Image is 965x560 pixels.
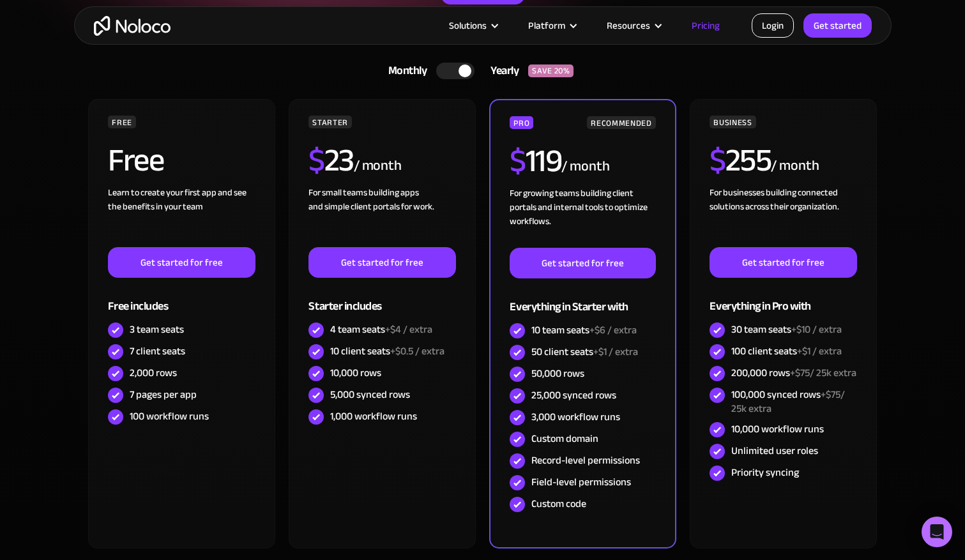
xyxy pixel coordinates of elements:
[922,517,952,547] div: Open Intercom Messenger
[130,366,177,380] div: 2,000 rows
[108,186,255,247] div: Learn to create your first app and see the benefits in your team ‍
[528,17,565,34] div: Platform
[731,322,842,337] div: 30 team seats
[330,322,432,337] div: 4 team seats
[354,156,402,176] div: / month
[510,248,655,278] a: Get started for free
[771,156,819,176] div: / month
[330,388,410,402] div: 5,000 synced rows
[372,61,437,80] div: Monthly
[510,186,655,248] div: For growing teams building client portals and internal tools to optimize workflows.
[710,278,856,319] div: Everything in Pro with
[531,323,637,337] div: 10 team seats
[531,475,631,489] div: Field-level permissions
[607,17,650,34] div: Resources
[475,61,528,80] div: Yearly
[593,342,638,361] span: +$1 / extra
[803,13,872,38] a: Get started
[510,278,655,320] div: Everything in Starter with
[731,388,856,416] div: 100,000 synced rows
[531,432,598,446] div: Custom domain
[531,388,616,402] div: 25,000 synced rows
[130,322,184,337] div: 3 team seats
[791,320,842,339] span: +$10 / extra
[731,422,824,436] div: 10,000 workflow runs
[330,366,381,380] div: 10,000 rows
[308,186,455,247] div: For small teams building apps and simple client portals for work. ‍
[531,410,620,424] div: 3,000 workflow runs
[108,144,163,176] h2: Free
[531,453,640,467] div: Record-level permissions
[308,278,455,319] div: Starter includes
[330,409,417,423] div: 1,000 workflow runs
[591,17,676,34] div: Resources
[330,344,445,358] div: 10 client seats
[531,367,584,381] div: 50,000 rows
[531,497,586,511] div: Custom code
[710,144,771,176] h2: 255
[308,116,351,128] div: STARTER
[528,64,574,77] div: SAVE 20%
[510,145,561,177] h2: 119
[449,17,487,34] div: Solutions
[731,465,799,480] div: Priority syncing
[433,17,512,34] div: Solutions
[710,247,856,278] a: Get started for free
[531,345,638,359] div: 50 client seats
[790,363,856,382] span: +$75/ 25k extra
[308,144,354,176] h2: 23
[130,409,209,423] div: 100 workflow runs
[510,131,526,191] span: $
[676,17,736,34] a: Pricing
[108,247,255,278] a: Get started for free
[94,16,171,36] a: home
[108,278,255,319] div: Free includes
[710,130,726,190] span: $
[731,385,845,418] span: +$75/ 25k extra
[512,17,591,34] div: Platform
[130,344,185,358] div: 7 client seats
[710,186,856,247] div: For businesses building connected solutions across their organization. ‍
[308,247,455,278] a: Get started for free
[510,116,533,129] div: PRO
[561,156,609,177] div: / month
[731,444,818,458] div: Unlimited user roles
[587,116,655,129] div: RECOMMENDED
[308,130,324,190] span: $
[108,116,136,128] div: FREE
[752,13,794,38] a: Login
[385,320,432,339] span: +$4 / extra
[130,388,197,402] div: 7 pages per app
[589,321,637,340] span: +$6 / extra
[797,342,842,361] span: +$1 / extra
[731,344,842,358] div: 100 client seats
[710,116,756,128] div: BUSINESS
[390,342,445,361] span: +$0.5 / extra
[731,366,856,380] div: 200,000 rows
